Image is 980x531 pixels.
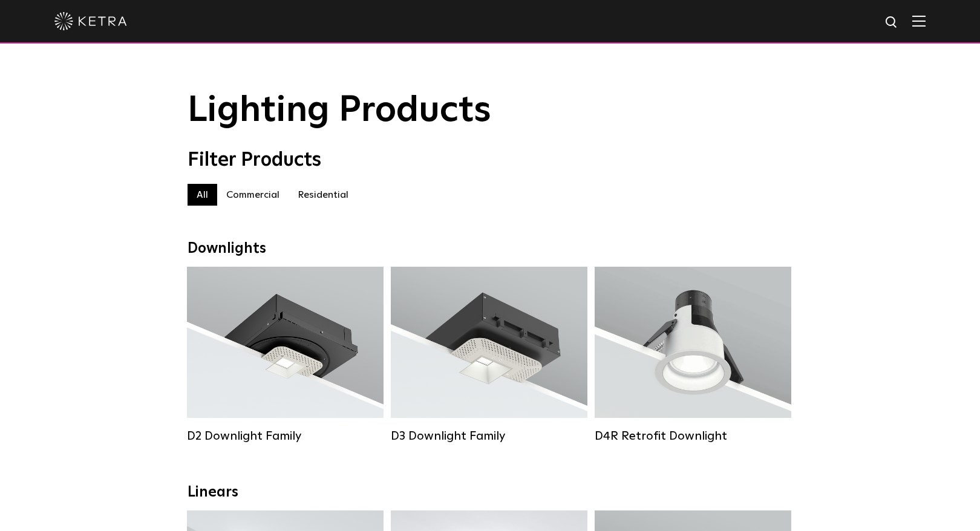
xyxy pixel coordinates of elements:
a: D4R Retrofit Downlight Lumen Output:800Colors:White / BlackBeam Angles:15° / 25° / 40° / 60°Watta... [595,267,791,443]
div: Linears [188,484,792,501]
img: Hamburger%20Nav.svg [912,15,926,27]
a: D2 Downlight Family Lumen Output:1200Colors:White / Black / Gloss Black / Silver / Bronze / Silve... [187,267,384,443]
div: D4R Retrofit Downlight [595,429,791,443]
div: D2 Downlight Family [187,429,384,443]
label: All [188,184,217,206]
img: search icon [884,15,900,30]
img: ketra-logo-2019-white [54,12,127,30]
div: D3 Downlight Family [391,429,587,443]
a: D3 Downlight Family Lumen Output:700 / 900 / 1100Colors:White / Black / Silver / Bronze / Paintab... [391,267,587,443]
div: Filter Products [188,149,792,172]
span: Lighting Products [188,93,491,129]
div: Downlights [188,240,792,258]
label: Commercial [217,184,289,206]
label: Residential [289,184,358,206]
